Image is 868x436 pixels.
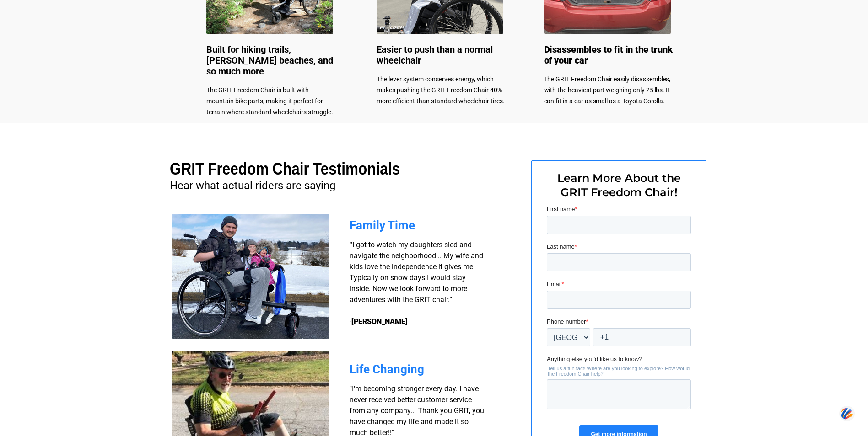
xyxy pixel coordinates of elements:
span: The GRIT Freedom Chair is built with mountain bike parts, making it perfect for terrain where sta... [206,86,333,116]
span: Disassembles to fit in the trunk of your car [544,44,673,66]
span: Easier to push than a normal wheelchair [377,44,493,66]
span: Learn More About the GRIT Freedom Chair! [557,171,681,199]
span: Hear what actual riders are saying [170,179,335,192]
span: Family Time [350,218,415,232]
span: Built for hiking trails, [PERSON_NAME] beaches, and so much more [206,44,333,77]
span: Life Changing [350,362,424,376]
span: GRIT Freedom Chair Testimonials [170,160,400,178]
span: The GRIT Freedom Chair easily disassembles, with the heaviest part weighing only 25 lbs. It can f... [544,75,671,105]
strong: [PERSON_NAME] [351,317,408,326]
img: svg+xml;base64,PHN2ZyB3aWR0aD0iNDQiIGhlaWdodD0iNDQiIHZpZXdCb3g9IjAgMCA0NCA0NCIgZmlsbD0ibm9uZSIgeG... [839,405,855,422]
span: The lever system conserves energy, which makes pushing the GRIT Freedom Chair 40% more efficient ... [377,75,505,105]
span: “I got to watch my daughters sled and navigate the neighborhood... My wife and kids love the inde... [350,240,483,326]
